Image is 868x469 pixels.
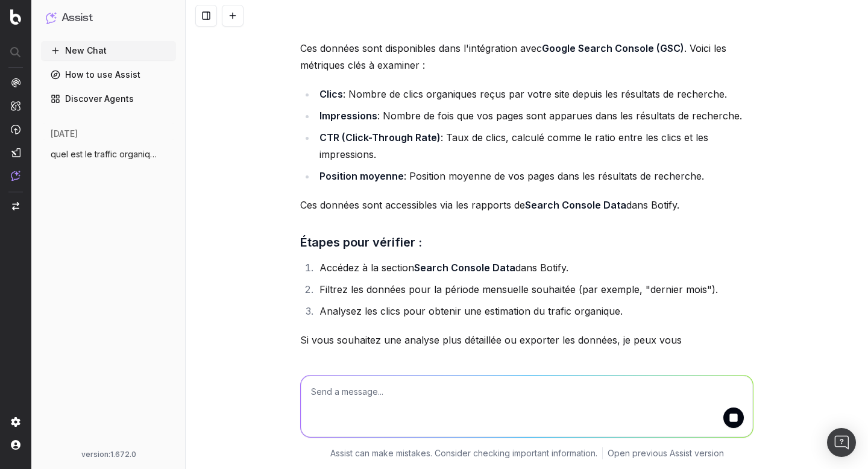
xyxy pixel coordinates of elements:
[316,259,753,276] li: Accédez à la section dans Botify.
[316,107,753,124] li: : Nombre de fois que vos pages sont apparues dans les résultats de recherche.
[319,110,377,122] strong: Impressions
[827,428,856,457] div: Open Intercom Messenger
[11,171,20,181] img: Assist
[300,233,753,252] h3: Étapes pour vérifier :
[51,148,157,160] span: quel est le traffic organique mensuel du
[41,145,176,164] button: quel est le traffic organique mensuel du
[414,262,515,274] strong: Search Console Data
[51,128,78,140] span: [DATE]
[11,440,20,450] img: My account
[542,42,684,54] strong: Google Search Console (GSC)
[316,281,753,298] li: Filtrez les données pour la période mensuelle souhaitée (par exemple, "dernier mois").
[41,41,176,60] button: New Chat
[525,199,626,211] strong: Search Console Data
[11,417,20,427] img: Setting
[319,170,404,182] strong: Position moyenne
[46,450,171,459] div: version: 1.672.0
[12,202,19,210] img: Switch project
[10,9,21,25] img: Botify logo
[316,86,753,102] li: : Nombre de clics organiques reçus par votre site depuis les résultats de recherche.
[11,148,20,157] img: Studio
[11,78,20,87] img: Analytics
[319,88,343,100] strong: Clics
[61,10,93,27] h1: Assist
[300,197,753,213] p: Ces données sont accessibles via les rapports de dans Botify.
[11,124,20,134] img: Activation
[330,447,597,459] p: Assist can make mistakes. Consider checking important information.
[300,40,753,74] p: Ces données sont disponibles dans l'intégration avec . Voici les métriques clés à examiner :
[316,168,753,184] li: : Position moyenne de vos pages dans les résultats de recherche.
[46,10,171,27] button: Assist
[300,332,753,348] p: Si vous souhaitez une analyse plus détaillée ou exporter les données, je peux vous
[316,129,753,163] li: : Taux de clics, calculé comme le ratio entre les clics et les impressions.
[316,303,753,319] li: Analysez les clics pour obtenir une estimation du trafic organique.
[41,89,176,109] a: Discover Agents
[608,447,724,459] a: Open previous Assist version
[11,101,20,111] img: Intelligence
[319,131,441,143] strong: CTR (Click-Through Rate)
[46,12,57,24] img: Assist
[41,65,176,84] a: How to use Assist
